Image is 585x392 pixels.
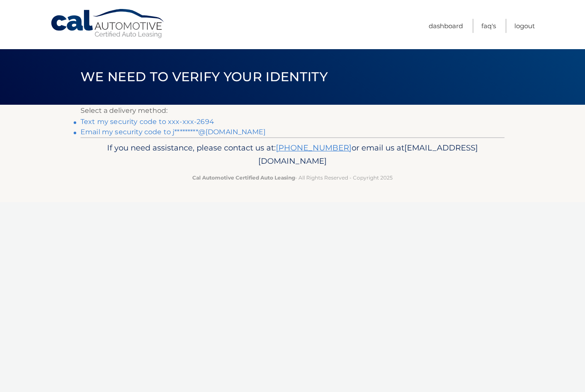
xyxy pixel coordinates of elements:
[86,141,499,168] p: If you need assistance, please contact us at: or email us at
[81,105,504,117] p: Select a delivery method:
[81,128,266,136] a: Email my security code to j*********@[DOMAIN_NAME]
[192,174,295,181] strong: Cal Automotive Certified Auto Leasing
[50,9,166,39] a: Cal Automotive
[481,19,496,33] a: FAQ's
[514,19,535,33] a: Logout
[276,143,352,153] a: [PHONE_NUMBER]
[81,118,214,126] a: Text my security code to xxx-xxx-2694
[81,69,328,85] span: We need to verify your identity
[86,173,499,182] p: - All Rights Reserved - Copyright 2025
[429,19,463,33] a: Dashboard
